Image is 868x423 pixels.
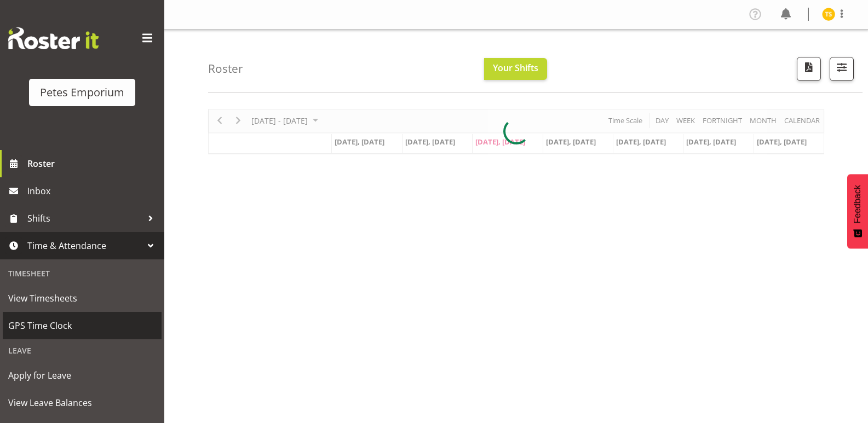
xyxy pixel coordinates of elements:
[8,367,156,384] span: Apply for Leave
[853,185,863,223] span: Feedback
[8,27,99,49] img: Rosterit website logo
[3,312,162,339] a: GPS Time Clock
[822,8,835,21] img: tamara-straker11292.jpg
[208,62,243,75] h4: Roster
[830,57,854,81] button: Filter Shifts
[27,183,159,199] span: Inbox
[8,290,156,306] span: View Timesheets
[3,262,162,285] div: Timesheet
[8,317,156,334] span: GPS Time Clock
[40,84,124,101] div: Petes Emporium
[493,62,538,74] span: Your Shifts
[27,210,142,227] span: Shifts
[797,57,821,81] button: Download a PDF of the roster according to the set date range.
[3,362,162,389] a: Apply for Leave
[27,237,142,254] span: Time & Attendance
[8,395,156,411] span: View Leave Balances
[847,174,868,248] button: Feedback - Show survey
[3,389,162,416] a: View Leave Balances
[3,339,162,362] div: Leave
[484,58,547,80] button: Your Shifts
[3,285,162,312] a: View Timesheets
[27,155,159,172] span: Roster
